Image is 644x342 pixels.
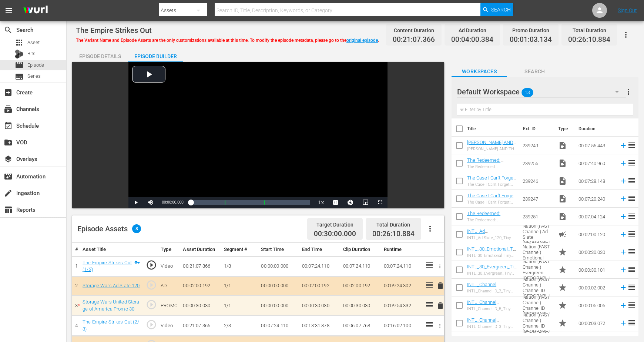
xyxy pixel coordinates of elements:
div: INTL_Ad Slate_120_Tiny House Nation [467,235,517,240]
td: Tiny House Nation (FAST Channel) Emotional CANADA [520,243,555,261]
svg: Add to Episode [619,266,627,274]
td: 239247 [520,190,555,208]
span: Overlays [4,155,13,164]
td: Video [158,256,180,276]
td: 00:00:00.000 [258,276,299,296]
a: The Redeemed: [PERSON_NAME] [467,211,503,222]
th: Title [467,118,519,139]
svg: Add to Episode [619,212,627,221]
td: 00:09:54.332 [381,296,422,316]
td: 00:00:03.072 [576,314,616,332]
td: 00:02:00.192 [299,276,340,296]
td: 1/1 [221,296,258,316]
td: 239255 [520,154,555,172]
th: Clip Duration [340,243,381,256]
a: INTL_Channel ID_5_Tiny House Nation [467,299,502,316]
svg: Add to Episode [619,141,627,150]
td: 2 [72,276,80,296]
div: Default Workspace [457,81,626,102]
th: # [72,243,80,256]
span: 13 [521,85,533,100]
span: Asset [27,39,40,46]
td: 00:21:07.366 [180,256,221,276]
a: The Empire Strikes Out (1/3) [83,260,132,272]
a: The Case I Can't Forget: [PERSON_NAME] [467,193,516,204]
span: Search [507,67,563,76]
span: The Variant Name and Episode Assets are the only customizations available at this time. To modify... [76,38,379,43]
span: Video [558,212,567,221]
span: reorder [627,194,636,203]
a: Storage Wars United Storage of America Promo 30 [83,299,139,312]
div: Total Duration [372,219,415,230]
td: 00:07:28.148 [576,172,616,190]
td: 00:00:00.000 [258,256,299,276]
svg: Add to Episode [619,301,627,309]
td: 239251 [520,208,555,225]
button: Episode Details [72,47,128,62]
span: 00:01:03.134 [510,36,552,44]
span: play_circle_outline [146,299,157,310]
svg: Add to Episode [619,248,627,256]
td: 00:00:02.002 [576,279,616,296]
span: Create [4,88,13,97]
td: 00:06:07.768 [340,316,381,336]
td: 00:07:24.110 [340,256,381,276]
td: 00:00:30.101 [576,261,616,279]
button: Picture-in-Picture [358,197,373,208]
span: play_circle_outline [146,319,157,330]
a: [PERSON_NAME] AND THE CASE OF HIS PARTNER [PERSON_NAME] [467,140,516,162]
span: reorder [627,158,636,167]
div: Video Player [128,62,388,208]
span: 8 [132,224,141,233]
span: The Empire Strikes Out [76,26,152,35]
span: Reports [4,205,13,214]
td: AD [158,276,180,296]
td: 239249 [520,137,555,154]
td: 239246 [520,172,555,190]
div: The Redeemed: [PERSON_NAME] [467,218,517,222]
div: Episode Details [72,47,128,65]
td: 00:00:30.030 [576,243,616,261]
a: INTL_30_Evergreen_Tiny House Nation_Promo [467,264,517,275]
span: movie [15,61,24,70]
svg: Add to Episode [619,230,627,238]
span: 00:26:10.884 [568,36,610,44]
span: Episode [27,61,44,69]
button: delete [436,281,445,291]
button: Playback Rate [313,197,328,208]
span: reorder [627,283,636,292]
div: The Redeemed: [PERSON_NAME] [467,164,517,169]
th: Segment # [221,243,258,256]
td: 00:07:04.124 [576,208,616,225]
td: 00:07:40.960 [576,154,616,172]
td: 2/3 [221,316,258,336]
button: more_vert [624,83,633,101]
td: 00:02:00.192 [340,276,381,296]
button: Mute [143,197,158,208]
td: 00:00:00.000 [258,296,299,316]
td: 00:13:31.878 [299,316,340,336]
td: PROMO [158,296,180,316]
td: Video [158,316,180,336]
td: 00:07:20.240 [576,190,616,208]
td: 00:07:24.110 [299,256,340,276]
span: Video [558,159,567,168]
span: Series [27,73,41,80]
td: 4 [72,316,80,336]
svg: Add to Episode [619,195,627,203]
td: 00:21:07.366 [180,316,221,336]
td: 00:07:24.110 [258,316,299,336]
td: 00:00:30.030 [299,296,340,316]
a: The Case I Can't Forget: [PERSON_NAME] [467,175,516,186]
span: more_vert [624,87,633,96]
svg: Add to Episode [619,284,627,292]
td: Tiny House Nation (FAST Channel) Channel ID [GEOGRAPHIC_DATA] [520,314,555,332]
span: Promo [558,319,567,328]
div: INTL_Channel ID_5_Tiny House Nation [467,306,517,311]
span: reorder [627,229,636,238]
a: original episode [346,38,378,43]
span: Promo [558,248,567,256]
button: Search [480,3,513,16]
span: Bits [27,50,36,57]
a: The Redeemed: [PERSON_NAME] [467,157,503,168]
